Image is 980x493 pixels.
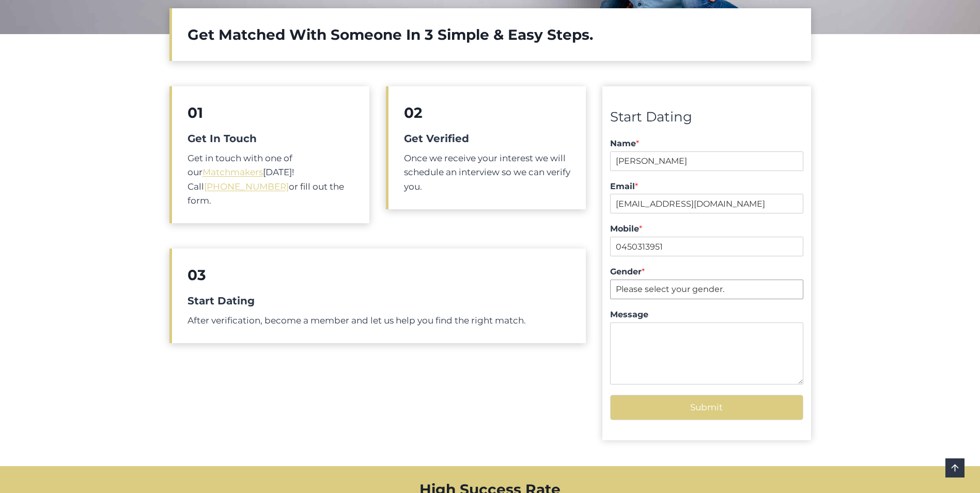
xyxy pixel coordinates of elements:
a: Scroll to top [945,458,965,477]
div: Start Dating [610,106,803,128]
h5: Get Verified [404,131,570,146]
h2: Get Matched With Someone In 3 Simple & Easy Steps.​ [188,24,796,45]
a: [PHONE_NUMBER] [204,181,289,192]
label: Gender [610,267,803,278]
h2: 02 [404,102,570,124]
input: Mobile [610,237,803,256]
label: Name [610,138,803,149]
p: After verification, become a member and let us help you find the right match. [188,314,571,328]
h5: Get In Touch [188,131,354,146]
label: Email [610,181,803,192]
button: Submit [610,395,803,420]
h2: 03 [188,264,571,286]
label: Mobile [610,224,803,235]
h2: 01 [188,102,354,124]
h5: Start Dating [188,293,571,309]
p: Once we receive your interest we will schedule an interview so we can verify you. [404,151,570,194]
label: Message [610,310,803,320]
a: Matchmakers [203,167,263,177]
p: Get in touch with one of our [DATE]! Call or fill out the form. [188,151,354,208]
